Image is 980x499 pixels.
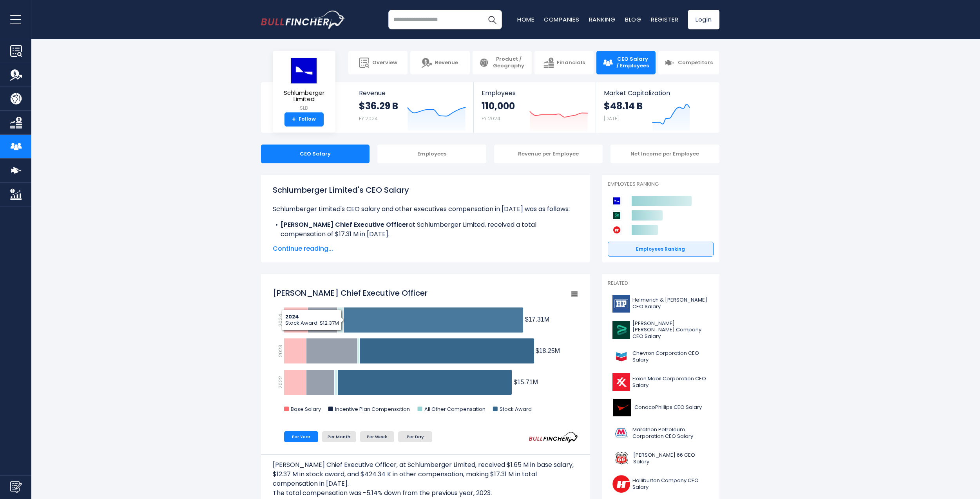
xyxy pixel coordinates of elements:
[534,51,594,74] a: Financials
[281,220,409,229] b: [PERSON_NAME] Chief Executive Officer
[612,399,632,416] img: COP logo
[473,51,532,74] a: Product / Geography
[279,57,330,112] a: Schlumberger Limited SLB
[608,473,714,495] a: Halliburton Company CEO Salary
[277,313,284,326] text: 2024
[482,89,588,97] span: Employees
[500,405,532,413] text: Stock Award
[273,244,578,253] span: Continue reading...
[410,51,469,74] a: Revenue
[273,184,578,196] h1: Schlumberger Limited's CEO Salary
[608,293,714,315] a: Helmerich & [PERSON_NAME] CEO Salary
[377,145,486,163] div: Employees
[261,11,345,29] img: bullfincher logo
[435,60,458,66] span: Revenue
[612,450,631,467] img: PSX logo
[632,477,708,491] span: Halliburton Company CEO Salary
[482,10,502,29] button: Search
[273,284,578,421] svg: Olivier Le Peuch Chief Executive Officer
[625,15,641,24] a: Blog
[651,15,679,24] a: Register
[372,60,397,66] span: Overview
[596,82,718,133] a: Market Capitalization $48.14 B [DATE]
[348,51,408,74] a: Overview
[612,424,630,442] img: MPC logo
[482,115,500,122] small: FY 2024
[273,204,578,214] p: Schlumberger Limited's CEO salary and other executives compensation in [DATE] was as follows:
[608,346,714,367] a: Chevron Corporation CEO Salary
[277,376,284,389] text: 2022
[608,397,714,418] a: ConocoPhillips CEO Salary
[514,379,538,385] tspan: $15.71M
[322,431,356,442] li: Per Month
[492,56,525,69] span: Product / Geography
[279,105,329,112] small: SLB
[273,460,578,488] p: [PERSON_NAME] Chief Executive Officer, at Schlumberger Limited, received $1.65 M in base salary, ...
[608,448,714,469] a: [PERSON_NAME] 66 CEO Salary
[284,431,318,442] li: Per Year
[632,320,709,340] span: [PERSON_NAME] [PERSON_NAME] Company CEO Salary
[292,116,296,123] strong: +
[589,15,616,24] a: Ranking
[608,181,714,188] p: Employees Ranking
[608,280,714,287] p: Related
[632,350,709,363] span: Chevron Corporation CEO Salary
[604,100,643,112] strong: $48.14 B
[608,242,714,257] a: Employees Ranking
[658,51,719,74] a: Competitors
[612,196,622,206] img: Schlumberger Limited competitors logo
[284,112,324,127] a: +Follow
[608,318,714,342] a: [PERSON_NAME] [PERSON_NAME] Company CEO Salary
[612,475,630,493] img: HAL logo
[612,373,630,391] img: XOM logo
[273,220,578,239] li: at Schlumberger Limited, received a total compensation of $17.31 M in [DATE].
[612,295,630,313] img: HP logo
[557,60,585,66] span: Financials
[604,89,710,97] span: Market Capitalization
[610,145,719,163] div: Net Income per Employee
[474,82,596,133] a: Employees 110,000 FY 2024
[612,348,630,365] img: CVX logo
[612,210,622,221] img: Baker Hughes Company competitors logo
[632,376,709,389] span: Exxon Mobil Corporation CEO Salary
[482,100,515,112] strong: 110,000
[494,145,603,163] div: Revenue per Employee
[291,405,321,413] text: Base Salary
[608,422,714,444] a: Marathon Petroleum Corporation CEO Salary
[279,90,329,103] span: Schlumberger Limited
[351,82,474,133] a: Revenue $36.29 B FY 2024
[632,297,709,310] span: Helmerich & [PERSON_NAME] CEO Salary
[359,115,378,122] small: FY 2024
[398,431,432,442] li: Per Day
[688,10,719,29] a: Login
[277,345,284,357] text: 2023
[359,89,466,97] span: Revenue
[604,115,619,122] small: [DATE]
[525,316,549,323] tspan: $17.31M
[359,100,398,112] strong: $36.29 B
[633,452,708,465] span: [PERSON_NAME] 66 CEO Salary
[261,145,370,163] div: CEO Salary
[634,404,702,411] span: ConocoPhillips CEO Salary
[335,405,410,413] text: Incentive Plan Compensation
[544,15,580,24] a: Companies
[608,371,714,393] a: Exxon Mobil Corporation CEO Salary
[616,56,649,69] span: CEO Salary / Employees
[360,431,394,442] li: Per Week
[632,427,709,440] span: Marathon Petroleum Corporation CEO Salary
[536,347,560,354] tspan: $18.25M
[261,11,345,29] a: Go to homepage
[273,287,428,298] tspan: [PERSON_NAME] Chief Executive Officer
[612,225,622,235] img: Halliburton Company competitors logo
[596,51,656,74] a: CEO Salary / Employees
[424,405,485,413] text: All Other Compensation
[273,488,578,498] p: The total compensation was -5.14% down from the previous year, 2023.
[517,15,534,24] a: Home
[678,60,713,66] span: Competitors
[612,321,630,339] img: BKR logo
